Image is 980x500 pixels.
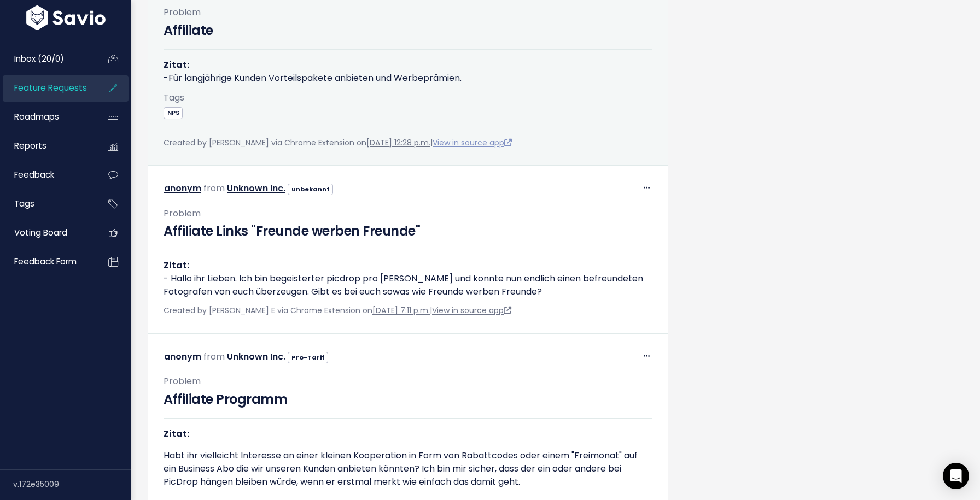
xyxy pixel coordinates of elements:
a: Roadmaps [3,104,91,130]
a: Tags [3,191,91,216]
a: anonym [164,182,201,195]
span: Problem [164,375,201,387]
strong: Zitat: [164,427,189,440]
a: NPS [164,107,183,117]
a: [DATE] 7:11 p.m. [372,305,430,316]
span: from [203,182,225,195]
span: Tags [14,198,34,209]
span: Feedback [14,169,54,180]
a: Feedback [3,162,91,187]
a: anonym [164,350,201,363]
span: Voting Board [14,227,67,238]
span: from [203,350,225,363]
strong: unbekannt [291,185,330,193]
span: Reports [14,140,46,151]
img: logo-white.9d6f32f41409.svg [24,5,108,30]
a: Feedback form [3,249,91,274]
p: -Für langjährige Kunden Vorteilspakete anbieten und Werbeprämien. [164,58,652,85]
a: View in source app [432,305,511,316]
span: Feature Requests [14,82,87,93]
strong: Zitat: [164,58,189,71]
span: Problem [164,207,201,220]
a: Unknown Inc. [227,182,285,195]
div: v.172e35009 [13,470,131,498]
span: Roadmaps [14,111,59,122]
span: Problem [164,6,201,19]
span: Tags [164,91,184,104]
span: Created by [PERSON_NAME] via Chrome Extension on | [164,137,512,148]
span: Created by [PERSON_NAME] E via Chrome Extension on | [164,305,511,316]
h3: Affiliate [164,21,652,40]
h3: Affiliate Links "Freunde werben Freunde" [164,221,652,241]
a: Feature Requests [3,75,91,101]
span: Feedback form [14,256,77,267]
a: Reports [3,133,91,158]
h3: Affiliate Programm [164,390,652,409]
a: [DATE] 12:28 p.m. [366,137,430,148]
strong: Zitat: [164,259,189,272]
span: Inbox (20/0) [14,53,64,64]
p: Habt ihr vielleicht Interesse an einer kleinen Kooperation in Form von Rabattcodes oder einem "Fr... [164,449,652,489]
strong: Pro-Tarif [291,353,325,362]
a: Unknown Inc. [227,350,285,363]
div: Open Intercom Messenger [943,463,969,489]
p: - Hallo ihr Lieben. Ich bin begeisterter picdrop pro [PERSON_NAME] und konnte nun endlich einen b... [164,259,652,298]
a: Inbox (20/0) [3,46,91,72]
a: Voting Board [3,220,91,245]
a: View in source app [433,137,512,148]
span: NPS [164,107,183,119]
